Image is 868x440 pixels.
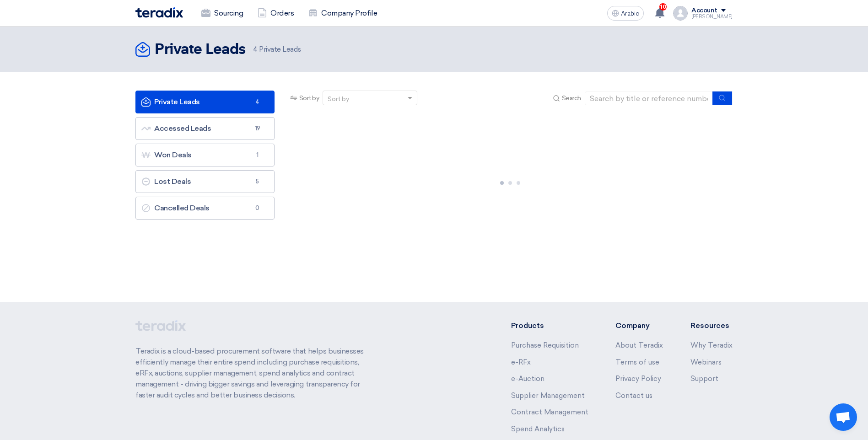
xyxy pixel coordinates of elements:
[659,3,667,11] span: 10
[691,7,717,15] div: Account
[615,358,659,366] a: Terms of use
[328,94,349,104] div: Sort by
[135,346,374,401] p: Teradix is a cloud-based procurement software that helps businesses efficiently manage their enti...
[252,150,263,160] span: 1
[299,93,319,103] span: Sort by
[135,144,275,166] a: Won Deals1
[135,117,275,140] a: Accessed Leads19
[511,358,531,366] a: e-RFx
[511,320,588,331] li: Products
[607,6,644,21] button: Arabic
[252,97,263,107] span: 4
[830,403,857,431] div: Open chat
[194,3,250,23] a: Sourcing
[585,91,713,105] input: Search by title or reference number
[155,41,246,59] h2: Private Leads
[690,341,733,349] a: Why Teradix
[253,45,258,54] span: 4
[135,91,275,113] a: Private Leads4
[511,341,579,349] a: Purchase Requisition
[252,177,263,186] span: 5
[253,45,301,54] font: Private Leads
[270,8,294,19] font: Orders
[214,8,243,19] font: Sourcing
[511,392,585,400] a: Supplier Management
[621,11,639,17] span: Arabic
[252,204,263,213] span: 0
[135,170,275,193] a: Lost Deals5
[615,341,663,349] a: About Teradix
[141,177,191,186] font: Lost Deals
[135,197,275,220] a: Cancelled Deals0
[141,97,200,106] font: Private Leads
[673,6,688,21] img: profile_test.png
[252,124,263,133] span: 19
[135,7,183,18] img: Teradix logo
[321,8,377,19] font: Company Profile
[141,150,192,159] font: Won Deals
[250,3,301,23] a: Orders
[511,408,588,416] a: Contract Management
[690,358,722,366] a: Webinars
[562,93,581,103] span: Search
[690,320,733,331] li: Resources
[511,375,545,383] a: e-Auction
[690,375,718,383] a: Support
[141,204,210,212] font: Cancelled Deals
[511,425,565,433] a: Spend Analytics
[691,14,733,19] div: [PERSON_NAME]
[615,320,663,331] li: Company
[615,392,652,400] a: Contact us
[615,375,661,383] a: Privacy Policy
[141,124,211,133] font: Accessed Leads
